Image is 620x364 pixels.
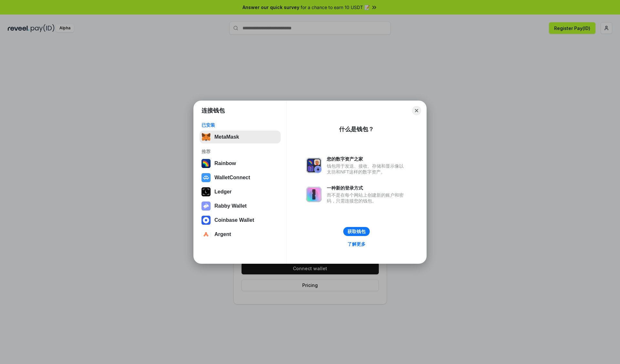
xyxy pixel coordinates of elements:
[344,240,369,248] a: 了解更多
[201,107,225,114] h1: 连接钱包
[214,203,247,209] div: Rabby Wallet
[200,171,281,184] button: WalletConnect
[214,217,254,223] div: Coinbase Wallet
[200,131,281,143] button: MetaMask
[306,187,322,202] img: svg+xml,%3Csvg%20xmlns%3D%22http%3A%2F%2Fwww.w3.org%2F2000%2Fsvg%22%20fill%3D%22none%22%20viewBox...
[343,227,370,236] button: 获取钱包
[214,175,250,181] div: WalletConnect
[201,230,211,239] img: svg+xml,%3Csvg%20width%3D%2228%22%20height%3D%2228%22%20viewBox%3D%220%200%2028%2028%22%20fill%3D...
[201,187,211,196] img: svg+xml,%3Csvg%20xmlns%3D%22http%3A%2F%2Fwww.w3.org%2F2000%2Fsvg%22%20width%3D%2228%22%20height%3...
[214,161,236,166] div: Rainbow
[200,228,281,241] button: Argent
[200,214,281,227] button: Coinbase Wallet
[214,231,231,237] div: Argent
[327,192,407,204] div: 而不是在每个网站上创建新的账户和密码，只需连接您的钱包。
[201,173,211,182] img: svg+xml,%3Csvg%20width%3D%2228%22%20height%3D%2228%22%20viewBox%3D%220%200%2028%2028%22%20fill%3D...
[214,189,232,195] div: Ledger
[306,158,322,173] img: svg+xml,%3Csvg%20xmlns%3D%22http%3A%2F%2Fwww.w3.org%2F2000%2Fsvg%22%20fill%3D%22none%22%20viewBox...
[201,133,211,142] img: svg+xml,%3Csvg%20fill%3D%22none%22%20height%3D%2233%22%20viewBox%3D%220%200%2035%2033%22%20width%...
[200,200,281,212] button: Rabby Wallet
[200,157,281,170] button: Rainbow
[339,125,374,133] div: 什么是钱包？
[327,163,407,175] div: 钱包用于发送、接收、存储和显示像以太坊和NFT这样的数字资产。
[200,185,281,198] button: Ledger
[347,229,366,234] div: 获取钱包
[412,106,421,115] button: Close
[201,159,211,168] img: svg+xml,%3Csvg%20width%3D%22120%22%20height%3D%22120%22%20viewBox%3D%220%200%20120%20120%22%20fil...
[214,134,239,140] div: MetaMask
[327,185,407,191] div: 一种新的登录方式
[327,156,407,162] div: 您的数字资产之家
[201,122,279,128] div: 已安装
[201,149,279,154] div: 推荐
[201,216,211,225] img: svg+xml,%3Csvg%20width%3D%2228%22%20height%3D%2228%22%20viewBox%3D%220%200%2028%2028%22%20fill%3D...
[201,202,211,211] img: svg+xml,%3Csvg%20xmlns%3D%22http%3A%2F%2Fwww.w3.org%2F2000%2Fsvg%22%20fill%3D%22none%22%20viewBox...
[347,241,366,247] div: 了解更多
